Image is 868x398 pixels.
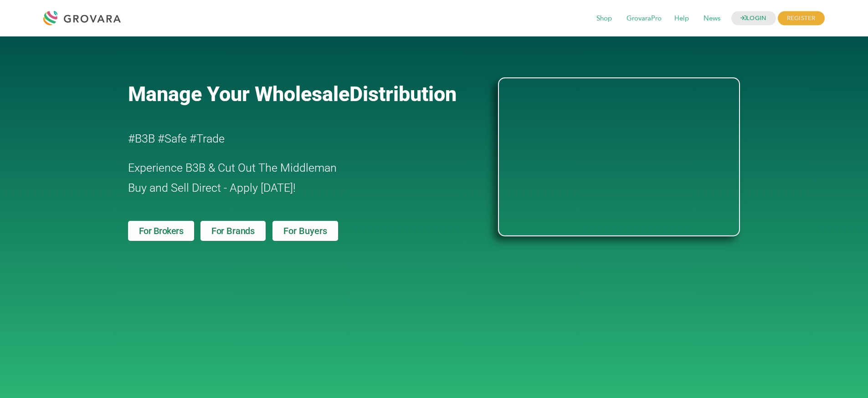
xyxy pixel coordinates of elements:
[778,11,825,26] span: REGISTER
[731,11,776,26] a: LOGIN
[128,161,337,174] span: Experience B3B & Cut Out The Middleman
[349,82,457,106] span: Distribution
[590,14,618,24] a: Shop
[211,226,255,235] span: For Brands
[620,14,668,24] a: GrovaraPro
[128,129,446,149] h2: #B3B #Safe #Trade
[697,14,727,24] a: News
[272,221,338,241] a: For Buyers
[697,10,727,27] span: News
[128,82,483,106] a: Manage Your WholesaleDistribution
[668,14,695,24] a: Help
[128,181,296,194] span: Buy and Sell Direct - Apply [DATE]!
[283,226,327,235] span: For Buyers
[200,221,266,241] a: For Brands
[128,82,349,106] span: Manage Your Wholesale
[620,10,668,27] span: GrovaraPro
[139,226,184,235] span: For Brokers
[128,221,195,241] a: For Brokers
[668,10,695,27] span: Help
[590,10,618,27] span: Shop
